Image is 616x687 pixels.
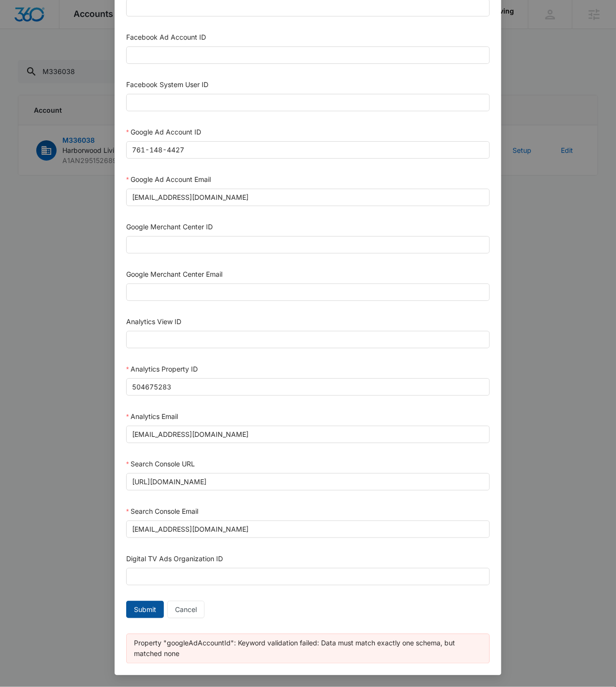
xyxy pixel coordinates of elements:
[126,284,490,301] input: Google Merchant Center Email
[126,460,195,468] label: Search Console URL
[126,80,208,89] label: Facebook System User ID
[126,554,223,563] label: Digital TV Ads Organization ID
[126,568,490,585] input: Digital TV Ads Organization ID
[126,521,490,538] input: Search Console Email
[134,604,156,615] span: Submit
[126,473,490,491] input: Search Console URL
[126,46,490,64] input: Facebook Ad Account ID
[126,189,490,206] input: Google Ad Account Email
[126,365,198,373] label: Analytics Property ID
[126,331,490,348] input: Analytics View ID
[126,141,490,159] input: Google Ad Account ID
[126,426,490,443] input: Analytics Email
[167,601,205,618] button: Cancel
[126,507,198,515] label: Search Console Email
[134,638,482,659] div: Property "googleAdAccountId": Keyword validation failed: Data must match exactly one schema, but ...
[175,604,197,615] span: Cancel
[126,601,164,618] button: Submit
[126,223,213,231] label: Google Merchant Center ID
[126,270,222,278] label: Google Merchant Center Email
[126,236,490,254] input: Google Merchant Center ID
[126,175,211,183] label: Google Ad Account Email
[126,412,178,420] label: Analytics Email
[126,317,181,326] label: Analytics View ID
[126,128,201,136] label: Google Ad Account ID
[126,33,206,41] label: Facebook Ad Account ID
[126,94,490,111] input: Facebook System User ID
[126,378,490,396] input: Analytics Property ID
